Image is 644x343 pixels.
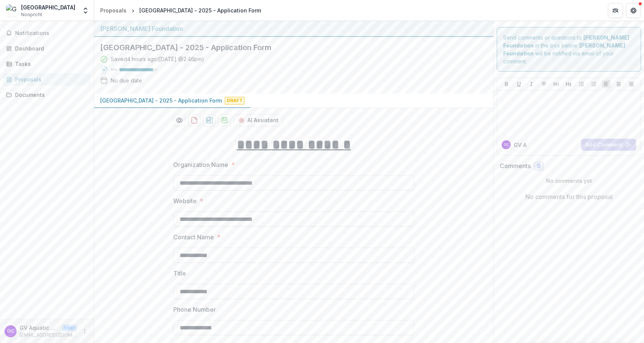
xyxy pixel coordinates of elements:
[80,327,89,336] button: More
[100,43,475,52] h2: [GEOGRAPHIC_DATA] - 2025 - Application Form
[111,77,142,84] div: No due date
[3,89,91,101] a: Documents
[188,114,200,126] button: download-proposal
[627,80,636,89] button: Align Right
[500,177,638,185] p: No comments yet
[3,58,91,70] a: Tasks
[173,114,185,126] button: Preview 26968d64-f712-4e8f-b5a6-0df44268e679-0.pdf
[111,67,116,72] p: 89 %
[173,196,197,205] p: Website
[504,143,509,147] div: GV Aquatic Center
[537,163,540,170] span: 0
[3,27,91,39] button: Notifications
[15,75,85,83] div: Proposals
[139,6,261,14] div: [GEOGRAPHIC_DATA] - 2025 - Application Form
[577,80,586,89] button: Bullet List
[225,97,244,104] span: Draft
[514,80,523,89] button: Underline
[602,80,611,89] button: Align Left
[173,269,186,278] p: Title
[21,11,42,18] span: Nonprofit
[15,91,85,99] div: Documents
[15,30,88,37] span: Notifications
[527,80,536,89] button: Italicize
[6,5,18,17] img: Greenbrier Valley Aquatic Center
[525,192,613,201] p: No comments for this proposal
[500,162,531,170] h2: Comments
[233,114,283,126] button: AI Assistant
[564,80,573,89] button: Heading 2
[3,42,91,55] a: Dashboard
[539,80,548,89] button: Strike
[514,141,526,149] p: GV A
[173,160,228,169] p: Organization Name
[497,27,641,72] div: Send comments or questions to in the box below. will be notified via email of your comment.
[614,80,623,89] button: Align Center
[62,325,77,331] p: User
[552,80,561,89] button: Heading 1
[608,3,623,18] button: Partners
[589,80,598,89] button: Ordered List
[20,332,77,338] p: [EMAIL_ADDRESS][DOMAIN_NAME]
[97,5,130,16] a: Proposals
[502,80,511,89] button: Bold
[111,55,204,63] div: Saved 4 hours ago ( [DATE] @ 2:46pm )
[21,3,75,11] div: [GEOGRAPHIC_DATA]
[218,114,230,126] button: download-proposal
[203,114,215,126] button: download-proposal
[173,233,214,242] p: Contact Name
[15,60,85,68] div: Tasks
[97,5,264,16] nav: breadcrumb
[80,3,91,18] button: Open entity switcher
[15,44,85,52] div: Dashboard
[7,329,14,334] div: GV Aquatic Center
[100,96,222,104] p: [GEOGRAPHIC_DATA] - 2025 - Application Form
[100,6,127,14] div: Proposals
[100,24,487,33] div: [PERSON_NAME] Foundation
[3,73,91,86] a: Proposals
[581,139,636,151] button: Add Comment
[20,324,59,332] p: GV Aquatic Center
[173,305,216,314] p: Phone Number
[626,3,641,18] button: Get Help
